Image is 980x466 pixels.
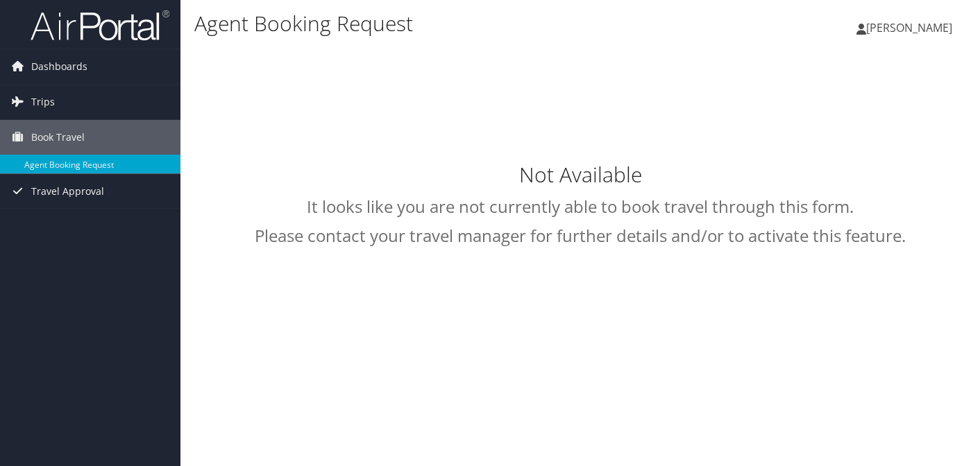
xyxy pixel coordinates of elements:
[31,85,55,119] span: Trips
[856,7,966,49] a: [PERSON_NAME]
[196,224,964,248] h2: Please contact your travel manager for further details and/or to activate this feature.
[196,195,964,218] h2: It looks like you are not currently able to book travel through this form.
[31,174,104,209] span: Travel Approval
[31,49,87,84] span: Dashboards
[31,9,169,42] img: airportal-logo.png
[194,9,709,38] h1: Agent Booking Request
[31,120,85,155] span: Book Travel
[866,20,952,35] span: [PERSON_NAME]
[196,160,964,189] h1: Not Available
